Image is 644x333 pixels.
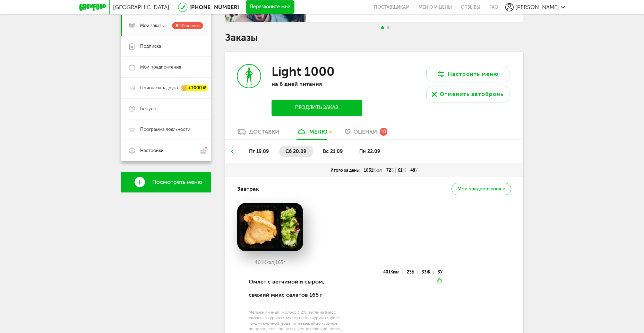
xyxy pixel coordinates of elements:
[140,147,164,154] span: Настройки
[412,270,414,274] span: Б
[407,271,418,274] div: 23
[180,23,200,28] span: 10 оценок
[293,128,331,139] a: меню
[390,270,400,274] span: Ккал
[426,66,509,82] button: Настроить меню
[353,128,377,135] span: Оценки
[234,128,283,139] a: Доставки
[249,128,279,135] div: Доставки
[408,168,420,173] div: 48
[440,270,443,274] span: У
[237,260,303,265] div: 401 165
[359,148,380,154] span: пн 22.09
[140,106,156,112] span: Бонусы
[246,0,294,14] button: Перезвоните мне
[438,271,443,274] div: 3
[121,172,211,192] a: Посмотреть меню
[383,271,403,274] div: 401
[391,168,394,173] span: Б
[427,270,430,274] span: Ж
[237,203,303,251] img: big_tjK7y1X4dDpU5p2h.png
[384,168,396,173] div: 72
[121,119,211,140] a: Программа лояльности
[396,168,408,173] div: 61
[237,182,259,196] h4: Завтрак
[272,64,335,79] h3: Light 1000
[323,148,343,154] span: вс 21.09
[181,85,208,91] div: +1000 ₽
[140,85,178,91] span: Пригласить друга
[328,168,362,173] div: Итого за день:
[249,270,345,307] div: Омлет с ветчиной и сыром, свежий микс салатов 165 г
[263,260,275,265] span: Ккал,
[121,140,211,161] a: Настройки
[140,22,165,29] span: Мои заказы
[387,26,389,29] span: Go to slide 2
[121,15,211,36] a: Мои заказы 10 оценок
[283,260,285,265] span: г
[362,168,384,173] div: 1031
[515,4,559,10] span: [PERSON_NAME]
[189,4,239,10] a: [PHONE_NUMBER]
[152,179,202,185] span: Посмотреть меню
[272,81,362,87] p: на 6 дней питания
[402,168,406,173] span: Ж
[121,78,211,98] a: Пригласить друга +1000 ₽
[121,98,211,119] a: Бонусы
[415,168,418,173] span: У
[140,43,161,49] span: Подписка
[309,128,327,135] div: меню
[440,90,504,98] div: Отменить автобронь
[249,148,269,154] span: пт 19.09
[121,57,211,78] a: Мои предпочтения
[140,126,190,133] span: Программа лояльности
[380,128,387,135] div: 10
[422,271,434,274] div: 33
[285,148,306,154] span: сб 20.09
[272,100,362,116] button: Продлить заказ
[341,128,391,139] a: Оценки 10
[373,168,382,173] span: Ккал
[140,64,181,70] span: Мои предпочтения
[121,36,211,57] a: Подписка
[457,187,501,191] span: Мои предпочтения
[113,4,169,10] span: [GEOGRAPHIC_DATA]
[225,33,523,42] h1: Заказы
[381,26,384,29] span: Go to slide 1
[426,86,509,102] button: Отменить автобронь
